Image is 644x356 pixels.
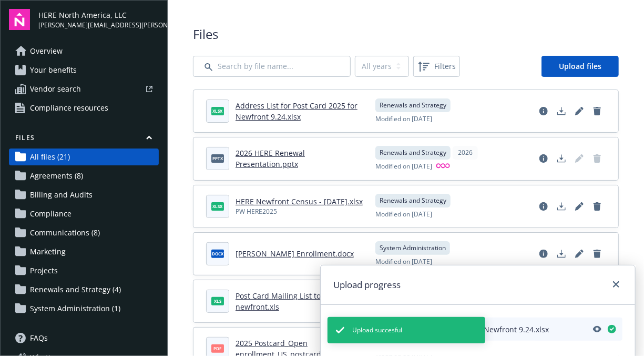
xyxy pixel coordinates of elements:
a: [PERSON_NAME] Enrollment.docx [236,249,354,259]
span: pptx [211,154,224,162]
a: Address List for Post Card 2025 for Newfront 9.24.xlsx [236,101,357,122]
button: HERE North America, LLC[PERSON_NAME][EMAIL_ADDRESS][PERSON_NAME][DOMAIN_NAME] [38,9,159,30]
span: xls [211,297,224,305]
a: Edit document [571,245,588,262]
span: Renewals and Strategy [380,148,446,157]
span: System Administration (1) [30,300,120,317]
input: Search by file name... [193,56,351,77]
span: Renewals and Strategy (4) [30,281,121,298]
span: HERE North America, LLC [38,9,159,21]
a: View file details [535,245,552,262]
span: Files [193,25,619,43]
a: Compliance resources [9,100,159,116]
span: Edit document [571,150,588,167]
h1: Upload progress [333,278,401,292]
a: Delete document [589,245,606,262]
span: Overview [30,43,63,60]
a: FAQs [9,330,159,347]
span: Vendor search [30,81,81,97]
span: Compliance [30,205,71,222]
span: Renewals and Strategy [380,196,446,205]
span: [PERSON_NAME][EMAIL_ADDRESS][PERSON_NAME][DOMAIN_NAME] [38,21,159,30]
a: Your benefits [9,62,159,78]
a: close [610,278,622,291]
a: Edit document [571,103,588,120]
span: Modified on [DATE] [375,162,432,172]
a: Vendor search [9,81,159,97]
span: pdf [211,344,224,352]
a: Delete document [589,198,606,215]
span: Billing and Audits [30,186,93,203]
span: Agreements (8) [30,167,83,184]
div: 2026 [453,146,478,160]
span: FAQs [30,330,48,347]
a: Delete document [589,103,606,120]
a: Agreements (8) [9,167,159,184]
span: xlsx [211,107,224,115]
span: Your benefits [30,62,77,78]
span: Modified on [DATE] [375,114,432,124]
span: Renewals and Strategy [380,101,446,110]
a: Edit document [571,198,588,215]
a: Billing and Audits [9,186,159,203]
span: All files (21) [30,149,70,165]
a: Preview [589,321,606,338]
a: HERE Newfront Census - [DATE].xlsx [236,196,363,206]
a: 2026 HERE Renewal Presentation.pptx [236,148,305,169]
span: Modified on [DATE] [375,257,432,266]
a: Marketing [9,243,159,260]
a: Communications (8) [9,224,159,241]
span: Projects [30,262,58,279]
span: Delete document [589,150,606,167]
span: Filters [434,61,456,72]
a: Download document [553,245,570,262]
div: PW HERE2025 [236,207,363,216]
a: View file details [535,198,552,215]
a: Post Card Mailing List to newfront.xls [236,291,321,312]
span: xlsx [211,202,224,210]
span: Communications (8) [30,224,100,241]
a: Compliance [9,205,159,222]
a: Overview [9,43,159,60]
span: System Administration [380,243,446,253]
a: Projects [9,262,159,279]
a: Renewals and Strategy (4) [9,281,159,298]
a: Upload files [541,56,619,77]
a: Download document [553,198,570,215]
a: View file details [535,150,552,167]
a: All files (21) [9,149,159,165]
span: Upload files [559,61,601,71]
span: docx [211,250,224,258]
span: Upload succesful [353,325,403,335]
span: Marketing [30,243,66,260]
a: System Administration (1) [9,300,159,317]
a: Download document [553,150,570,167]
button: Files [9,133,159,146]
span: Filters [415,58,458,75]
span: Compliance resources [30,100,108,116]
button: Filters [413,56,460,77]
span: Modified on [DATE] [375,210,432,219]
a: Download document [553,103,570,120]
a: View file details [535,103,552,120]
img: navigator-logo.svg [9,9,30,30]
